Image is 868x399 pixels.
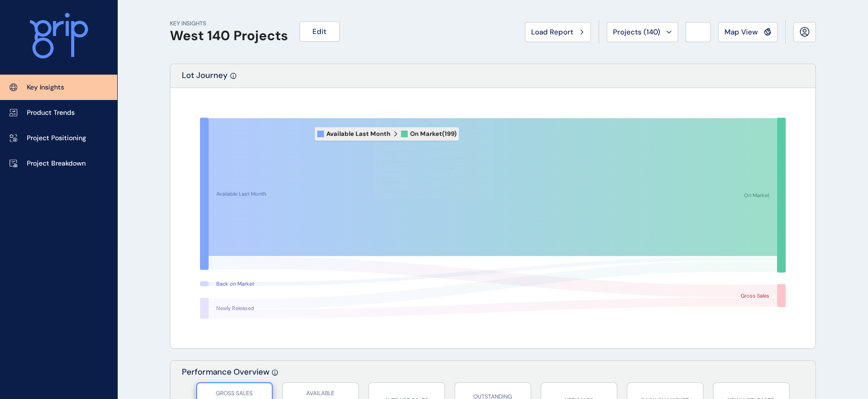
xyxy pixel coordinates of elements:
h1: West 140 Projects [170,28,288,44]
span: Map View [724,27,758,37]
button: Map View [718,22,778,42]
p: Project Positioning [27,133,86,143]
button: Load Report [525,22,591,42]
p: Product Trends [27,108,75,118]
p: KEY INSIGHTS [170,20,288,28]
button: Projects (140) [607,22,678,42]
p: AVAILABLE [288,389,354,398]
span: Projects ( 140 ) [613,27,660,37]
p: Key Insights [27,83,64,92]
p: Project Breakdown [27,159,86,168]
button: Edit [300,22,340,42]
span: Edit [312,27,326,36]
p: GROSS SALES [202,389,267,398]
span: Load Report [531,27,573,37]
p: Lot Journey [182,70,228,88]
